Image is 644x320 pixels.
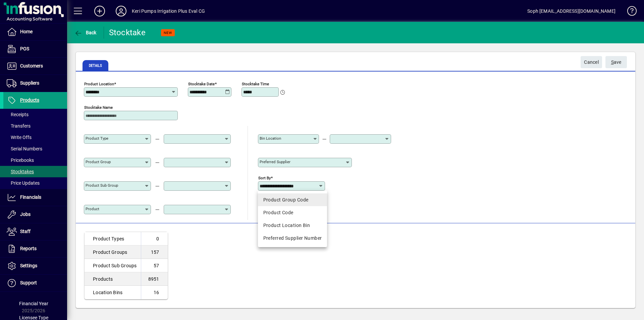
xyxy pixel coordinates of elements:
a: Jobs [3,206,67,223]
span: Serial Numbers [7,146,42,151]
div: Product Code [263,209,322,216]
span: Price Updates [7,180,40,186]
td: Product Sub Groups [85,259,141,272]
span: Jobs [20,212,31,217]
mat-label: Sort By [258,176,271,180]
span: Financials [20,194,41,200]
mat-label: Stocktake Time [242,82,269,86]
a: Pricebooks [3,154,67,166]
button: Back [72,27,98,39]
td: 57 [141,259,168,272]
a: Serial Numbers [3,143,67,154]
span: Back [74,30,97,35]
div: Keri Pumps Irrigation Plus Eval CG [132,6,205,16]
app-page-header-button: Back [67,27,104,39]
div: Stocktake [109,27,146,38]
a: Customers [3,58,67,75]
span: Products [20,97,39,103]
td: 157 [141,245,168,259]
td: 16 [141,286,168,299]
a: Home [3,24,67,40]
span: POS [20,46,29,51]
mat-option: Product Location Bin [258,219,327,232]
a: Price Updates [3,177,67,189]
button: Add [89,5,110,17]
span: Home [20,29,33,34]
a: Support [3,275,67,291]
mat-label: Product Location [84,82,114,86]
span: Financial Year [19,301,48,306]
span: NEW [164,31,172,35]
span: Staff [20,229,31,234]
td: 0 [141,232,168,245]
span: Customers [20,63,43,68]
span: Stocktakes [7,169,34,174]
span: Cancel [584,57,599,68]
button: Save [605,56,627,68]
a: Financials [3,189,67,206]
mat-label: Stocktake Name [84,105,113,110]
a: Transfers [3,120,67,132]
span: Reports [20,246,37,251]
a: Staff [3,223,67,240]
button: Cancel [581,56,602,68]
a: Stocktakes [3,166,67,177]
div: Product Group Code [263,196,322,203]
div: Soph [EMAIL_ADDRESS][DOMAIN_NAME] [527,6,615,16]
td: Products [85,272,141,286]
a: Reports [3,240,67,257]
mat-label: Product Group [86,159,111,164]
a: Receipts [3,109,67,120]
button: Profile [110,5,132,17]
td: Product Types [85,232,141,245]
span: Transfers [7,123,31,129]
span: Receipts [7,112,29,117]
div: Preferred Supplier Number [263,235,322,242]
mat-label: Stocktake Date [188,82,215,86]
a: Knowledge Base [622,1,636,23]
mat-label: Product Sub group [86,183,118,188]
span: Support [20,280,37,285]
span: Suppliers [20,80,39,86]
mat-option: Product Group Code [258,193,327,206]
mat-label: Preferred Supplier [260,159,290,164]
span: Pricebooks [7,157,34,163]
div: Product Location Bin [263,222,322,229]
td: Product Groups [85,245,141,259]
span: ave [611,57,622,68]
td: 8951 [141,272,168,286]
mat-label: Product Type [86,136,108,141]
mat-option: Preferred Supplier Number [258,232,327,244]
td: Location Bins [85,286,141,299]
span: Details [83,60,108,71]
a: Suppliers [3,75,67,92]
mat-label: Product [86,207,99,211]
span: S [611,59,614,65]
mat-label: Bin Location [260,136,281,141]
span: Settings [20,263,37,268]
mat-option: Product Code [258,206,327,219]
a: Settings [3,258,67,274]
a: Write Offs [3,132,67,143]
span: Write Offs [7,135,32,140]
a: POS [3,41,67,57]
